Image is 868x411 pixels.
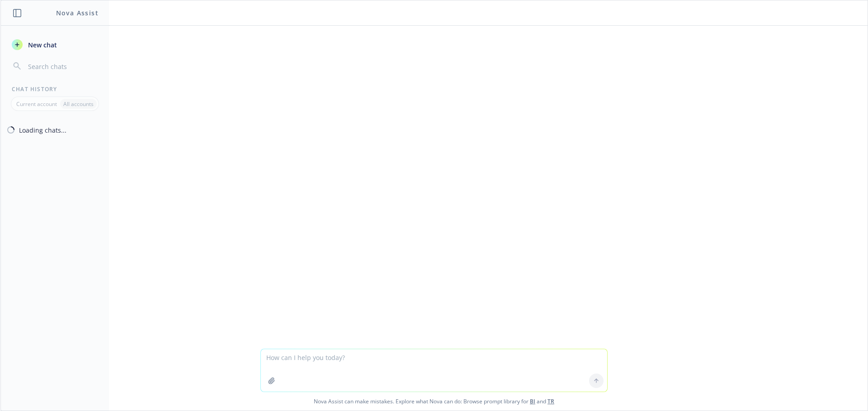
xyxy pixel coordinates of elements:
a: TR [547,397,554,405]
a: BI [530,397,535,405]
input: Search chats [26,60,98,73]
span: New chat [26,40,57,50]
button: New chat [8,37,102,53]
div: Chat History [1,85,109,93]
button: Loading chats... [1,122,109,138]
h1: Nova Assist [56,8,99,18]
p: Current account [16,100,57,108]
span: Nova Assist can make mistakes. Explore what Nova can do: Browse prompt library for and [4,392,864,411]
p: All accounts [63,100,94,108]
